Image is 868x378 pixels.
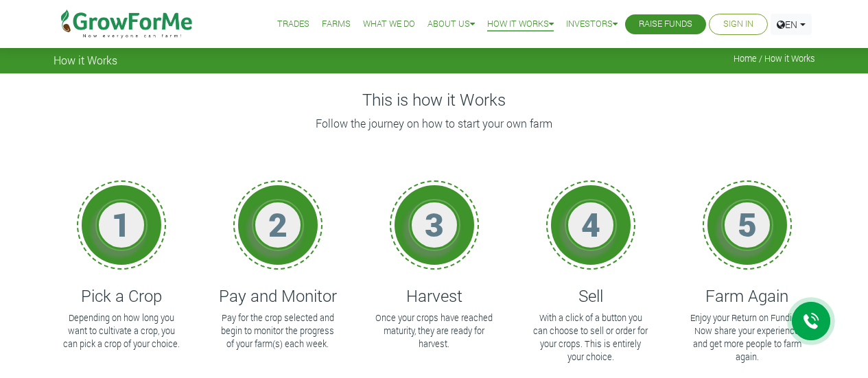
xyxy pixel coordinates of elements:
a: Investors [566,17,618,32]
h1: 2 [257,204,298,244]
a: About Us [427,17,475,32]
a: Sign In [723,17,753,32]
p: Enjoy your Return on Funding. Now share your experience and get more people to farm again. [688,311,806,364]
h4: Pay and Monitor [217,286,339,306]
h1: 1 [101,204,142,244]
p: Once your crops have reached maturity, they are ready for harvest. [375,311,493,351]
p: With a click of a button you can choose to sell or order for your crops. This is entirely your ch... [532,311,650,364]
a: What We Do [363,17,415,32]
span: How it Works [54,54,117,67]
a: Trades [277,17,309,32]
span: Home / How it Works [734,54,815,64]
p: Follow the journey on how to start your own farm [56,115,813,132]
h4: Sell [530,286,652,306]
h4: Farm Again [686,286,808,306]
p: Depending on how long you want to cultivate a crop, you can pick a crop of your choice. [62,311,180,351]
h4: Harvest [373,286,495,306]
h1: 3 [414,204,455,244]
h4: This is how it Works [54,90,815,110]
a: Raise Funds [639,17,692,32]
a: How it Works [487,17,554,32]
h1: 5 [727,204,768,244]
a: EN [771,14,812,35]
h1: 4 [570,204,611,244]
a: Farms [322,17,351,32]
p: Pay for the crop selected and begin to monitor the progress of your farm(s) each week. [219,311,337,351]
h4: Pick a Crop [60,286,183,306]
